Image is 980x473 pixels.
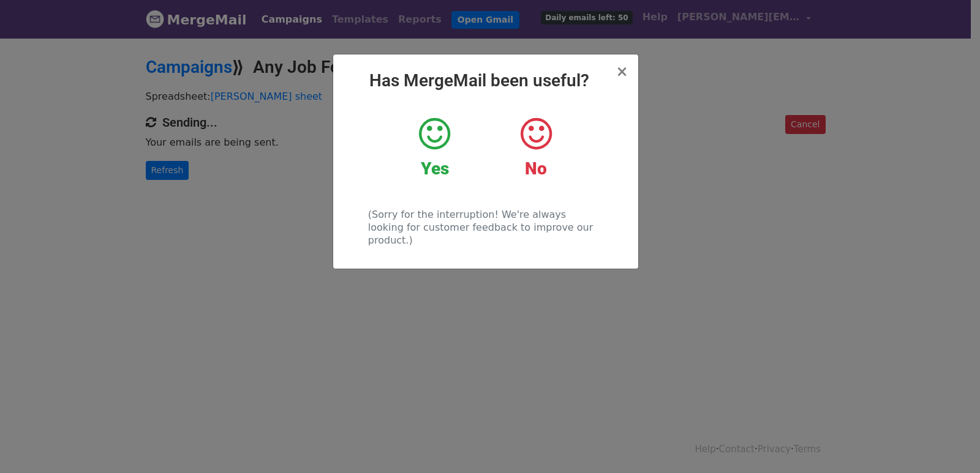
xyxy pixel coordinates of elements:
[368,208,603,247] p: (Sorry for the interruption! We're always looking for customer feedback to improve our product.)
[525,158,547,179] strong: No
[494,116,577,179] a: No
[421,158,449,179] strong: Yes
[616,64,628,79] button: Close
[393,116,476,179] a: Yes
[616,63,628,80] span: ×
[343,70,628,91] h2: Has MergeMail been useful?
